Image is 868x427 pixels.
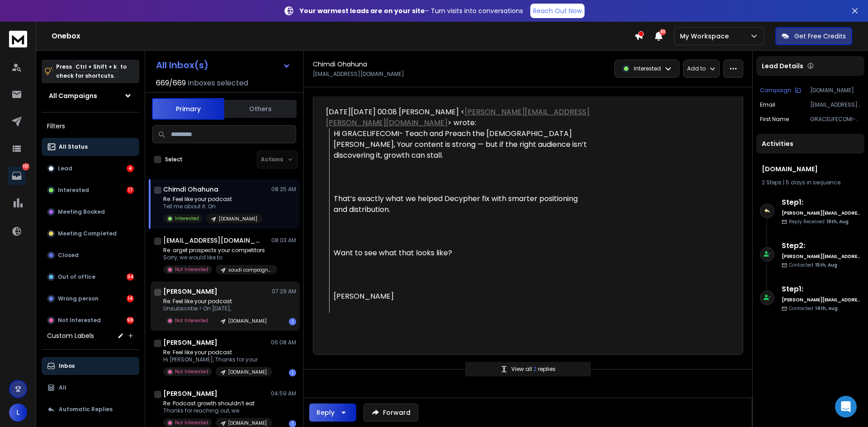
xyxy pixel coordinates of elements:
strong: Your warmest leads are on your site [300,6,425,15]
button: Inbox [42,357,139,375]
p: Re: Feel like your podcast [163,349,272,356]
div: Reply [316,408,335,417]
h1: Chimdi Ohahuna [163,185,218,194]
span: 50 [660,29,666,35]
h1: Chimdi Ohahuna [313,60,367,69]
p: Lead [58,165,72,172]
p: [EMAIL_ADDRESS][DOMAIN_NAME] [313,70,404,78]
div: | [762,179,859,186]
button: Forward [363,404,418,422]
p: Closed [58,252,79,259]
p: Sorry, we would like to [163,254,272,261]
p: Get Free Credits [794,32,846,41]
div: 17 [127,187,134,194]
button: Closed [42,246,139,264]
button: Others [224,99,297,119]
p: 08:25 AM [271,186,296,193]
p: All Status [59,143,88,150]
span: Ctrl + Shift + k [74,61,118,72]
p: Unsubscribe > On [DATE], [163,305,272,312]
h3: Inboxes selected [188,78,248,89]
span: 19th, Aug [826,218,849,225]
p: Reply Received [789,218,849,225]
p: Press to check for shortcuts. [56,62,127,80]
button: Primary [152,98,224,120]
p: Re: arget prospects your competitors [163,247,272,254]
div: 4 [127,165,134,172]
button: All Inbox(s) [149,56,298,74]
h6: [PERSON_NAME][EMAIL_ADDRESS][PERSON_NAME][DOMAIN_NAME] [782,210,861,216]
p: Not Interested [175,266,208,273]
p: 167 [22,163,29,170]
div: Activities [756,134,864,154]
p: [EMAIL_ADDRESS][DOMAIN_NAME] [810,101,861,108]
h1: All Campaigns [49,91,97,100]
p: Lead Details [762,61,803,70]
h6: [PERSON_NAME][EMAIL_ADDRESS][PERSON_NAME][DOMAIN_NAME] [782,253,861,260]
p: [DOMAIN_NAME] [810,87,861,94]
span: 14th, Aug [815,305,838,312]
h6: Step 2 : [782,240,861,251]
h1: [PERSON_NAME] [163,287,217,296]
p: saudi campaign HealDNS [228,267,272,273]
p: GRACELIFECOMI- Teach and Preach the [DEMOGRAPHIC_DATA][PERSON_NAME]. [810,116,861,123]
p: 06:08 AM [271,339,296,346]
button: Automatic Replies [42,400,139,418]
button: All [42,379,139,397]
p: Out of office [58,273,95,281]
p: Campaign [760,87,791,94]
img: logo [9,31,27,47]
h6: Step 1 : [782,197,861,208]
p: Contacted [789,305,838,312]
p: Inbox [59,362,75,370]
p: [DOMAIN_NAME] [228,420,267,427]
span: 15th, Aug [815,262,837,268]
span: 669 / 669 [156,78,186,89]
button: Campaign [760,87,801,94]
h3: Custom Labels [47,331,94,340]
h1: Onebox [52,31,634,42]
button: Meeting Completed [42,225,139,243]
p: 04:59 AM [271,390,296,397]
p: 08:03 AM [271,237,296,244]
p: Not Interested [175,419,208,426]
label: Select [165,156,183,163]
a: [PERSON_NAME][EMAIL_ADDRESS][PERSON_NAME][DOMAIN_NAME] [326,107,590,128]
p: Re: Feel like your podcast [163,298,272,305]
p: Add to [687,65,706,72]
p: Meeting Booked [58,208,105,216]
button: Meeting Booked [42,203,139,221]
a: Reach Out Now [530,4,585,18]
button: Reply [309,404,356,422]
h1: [EMAIL_ADDRESS][DOMAIN_NAME] [163,236,263,245]
button: Get Free Credits [775,27,852,45]
div: 14 [127,295,134,302]
p: Not Interested [175,317,208,324]
p: Tell me about it. On [163,203,263,210]
button: L [9,404,27,422]
p: – Turn visits into conversations [300,6,523,15]
div: 34 [127,273,134,281]
a: 167 [8,167,26,185]
button: All Status [42,138,139,156]
h1: [DOMAIN_NAME] [762,164,859,174]
p: [DOMAIN_NAME] [228,369,267,375]
span: 2 Steps [762,178,782,186]
p: 07:29 AM [272,288,296,295]
span: 5 days in sequence [786,178,840,186]
p: First Name [760,116,789,123]
div: Open Intercom Messenger [835,396,857,418]
h1: All Inbox(s) [156,61,208,70]
p: Wrong person [58,295,99,302]
h1: [PERSON_NAME] [163,389,217,398]
p: Email [760,101,775,108]
h3: Filters [42,120,139,132]
div: [DATE][DATE] 00:08 [PERSON_NAME] < > wrote: [326,107,590,128]
p: My Workspace [680,32,732,41]
p: Reach Out Now [533,6,582,15]
p: Not Interested [58,317,101,324]
p: Interested [58,187,89,194]
button: Lead4 [42,160,139,178]
p: [DOMAIN_NAME] [219,216,257,222]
